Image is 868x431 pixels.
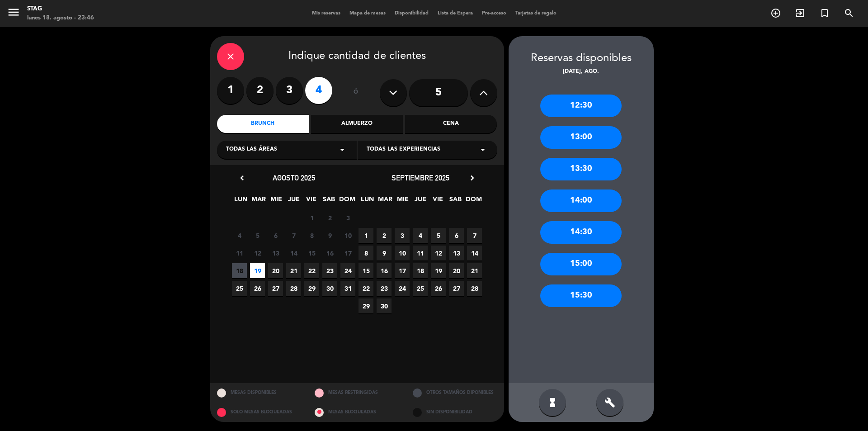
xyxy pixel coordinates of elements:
span: 31 [340,281,355,296]
i: menu [7,5,20,19]
span: 9 [377,246,392,260]
span: 10 [395,246,410,260]
span: 8 [359,246,373,260]
div: Almuerzo [311,115,403,133]
span: 16 [322,246,337,260]
span: 30 [322,281,337,296]
span: 5 [431,228,446,243]
span: 24 [395,281,410,296]
span: 21 [286,263,301,278]
span: 15 [359,263,373,278]
span: Tarjetas de regalo [511,11,561,16]
span: DOM [339,194,354,209]
span: 5 [250,228,265,243]
span: 20 [268,263,283,278]
span: 12 [250,246,265,260]
span: 27 [449,281,464,296]
div: 13:00 [540,126,622,149]
span: 12 [431,246,446,260]
span: Disponibilidad [390,11,433,16]
span: JUE [286,194,301,209]
span: 30 [377,298,392,313]
div: MESAS DISPONIBLES [210,383,308,403]
span: 20 [449,263,464,278]
span: MIE [269,194,283,209]
span: VIE [304,194,319,209]
i: exit_to_app [795,8,806,19]
span: 24 [340,263,355,278]
span: Todas las experiencias [367,145,440,154]
span: 22 [359,281,373,296]
span: 16 [377,263,392,278]
span: 29 [304,281,319,296]
span: Pre-acceso [477,11,511,16]
label: 2 [246,77,274,104]
i: chevron_left [237,173,247,183]
span: SAB [448,194,463,209]
span: 1 [304,210,319,225]
div: STAG [27,5,94,14]
span: 8 [304,228,319,243]
span: 6 [268,228,283,243]
span: 19 [250,263,265,278]
div: ó [341,77,371,109]
span: 28 [467,281,482,296]
label: 4 [305,77,332,104]
div: 15:30 [540,284,622,307]
i: add_circle_outline [770,8,781,19]
i: hourglass_full [547,397,558,408]
span: 11 [232,246,247,260]
span: 29 [359,298,373,313]
div: SOLO MESAS BLOQUEADAS [210,403,308,422]
div: Indique cantidad de clientes [217,43,497,70]
span: 7 [286,228,301,243]
span: DOM [466,194,481,209]
span: 1 [359,228,373,243]
span: 28 [286,281,301,296]
span: 14 [286,246,301,260]
span: 2 [377,228,392,243]
span: 9 [322,228,337,243]
span: 6 [449,228,464,243]
div: 12:30 [540,95,622,117]
i: chevron_right [467,173,477,183]
span: VIE [430,194,445,209]
span: 10 [340,228,355,243]
span: SAB [321,194,336,209]
span: 3 [340,210,355,225]
i: close [225,51,236,62]
div: MESAS RESTRINGIDAS [308,383,406,403]
span: 19 [431,263,446,278]
span: Lista de Espera [433,11,477,16]
span: 23 [377,281,392,296]
div: lunes 18. agosto - 23:46 [27,14,94,23]
span: 26 [431,281,446,296]
span: 15 [304,246,319,260]
span: 2 [322,210,337,225]
span: MIE [395,194,410,209]
label: 3 [276,77,303,104]
button: menu [7,5,20,22]
div: SIN DISPONIBILIDAD [406,403,504,422]
i: build [604,397,615,408]
div: [DATE], ago. [509,67,654,76]
span: 13 [268,246,283,260]
span: 22 [304,263,319,278]
div: 14:30 [540,221,622,244]
div: 14:00 [540,189,622,212]
span: 17 [395,263,410,278]
i: turned_in_not [819,8,830,19]
span: 21 [467,263,482,278]
span: 4 [413,228,428,243]
span: septiembre 2025 [392,173,449,182]
i: arrow_drop_down [337,144,348,155]
span: Mis reservas [307,11,345,16]
span: agosto 2025 [273,173,315,182]
div: Brunch [217,115,309,133]
span: LUN [233,194,248,209]
div: OTROS TAMAÑOS DIPONIBLES [406,383,504,403]
span: 14 [467,246,482,260]
span: 27 [268,281,283,296]
span: 11 [413,246,428,260]
span: LUN [360,194,375,209]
